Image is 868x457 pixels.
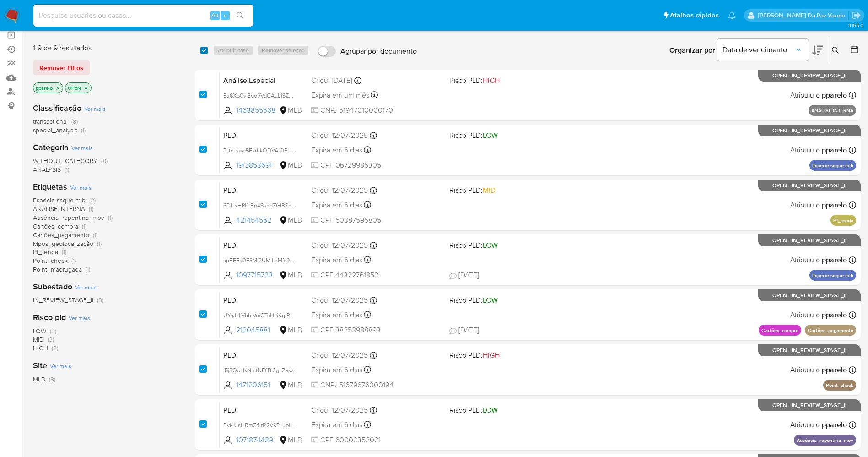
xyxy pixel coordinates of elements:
[848,22,863,29] span: 3.155.0
[211,11,219,20] span: Alt
[670,11,719,20] span: Atalhos rápidos
[852,11,861,20] a: Sair
[758,11,848,20] p: patricia.varelo@mercadopago.com.br
[224,11,226,20] span: s
[33,10,253,22] input: Pesquise usuários ou casos...
[728,11,736,19] a: Notificações
[231,9,249,22] button: search-icon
